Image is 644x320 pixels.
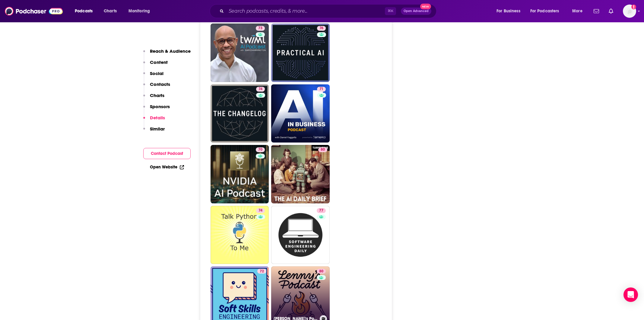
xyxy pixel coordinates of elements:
[631,5,636,9] svg: Add a profile image
[572,7,582,15] span: More
[211,145,269,203] a: 70
[318,147,327,152] a: 80
[623,5,636,18] span: Logged in as mdaniels
[150,71,163,76] p: Social
[319,268,323,275] span: 80
[385,7,396,15] span: ⌘ K
[496,7,520,15] span: For Business
[321,147,325,153] span: 80
[317,87,326,92] a: 71
[530,7,559,15] span: For Podcasters
[257,269,266,274] a: 72
[71,6,100,16] button: open menu
[150,104,170,109] p: Sponsors
[75,7,93,15] span: Podcasts
[143,148,191,159] button: Contact Podcast
[404,10,429,13] span: Open Advanced
[271,84,330,143] a: 71
[150,126,165,132] p: Similar
[211,24,269,82] a: 73
[256,208,265,213] a: 74
[150,48,191,54] p: Reach & Audience
[143,115,165,126] button: Details
[319,208,323,214] span: 77
[591,6,601,16] a: Show notifications dropdown
[143,71,163,82] button: Social
[623,5,636,18] button: Show profile menu
[143,93,164,104] button: Charts
[568,6,590,16] button: open menu
[143,81,170,93] button: Contacts
[260,268,264,275] span: 72
[317,26,326,31] a: 76
[259,86,262,92] span: 74
[258,25,262,31] span: 73
[492,6,528,16] button: open menu
[150,115,165,121] p: Details
[143,104,170,115] button: Sponsors
[143,48,191,59] button: Reach & Audience
[150,81,170,87] p: Contacts
[256,26,265,31] a: 73
[259,208,262,214] span: 74
[317,269,326,274] a: 80
[526,6,568,16] button: open menu
[104,7,117,15] span: Charts
[211,206,269,264] a: 74
[211,84,269,143] a: 74
[319,86,323,92] span: 71
[258,147,262,153] span: 70
[5,5,63,17] img: Podchaser - Follow, Share and Rate Podcasts
[623,287,638,302] div: Open Intercom Messenger
[226,6,385,16] input: Search podcasts, credits, & more...
[143,59,168,71] button: Content
[401,8,431,15] button: Open AdvancedNew
[150,93,164,98] p: Charts
[256,147,265,152] a: 70
[215,4,442,18] div: Search podcasts, credits, & more...
[317,208,326,213] a: 77
[100,6,120,16] a: Charts
[143,126,165,137] button: Similar
[271,24,330,82] a: 76
[150,165,184,170] a: Open Website
[420,4,431,9] span: New
[124,6,158,16] button: open menu
[128,7,150,15] span: Monitoring
[256,87,265,92] a: 74
[271,206,330,264] a: 77
[319,25,323,31] span: 76
[623,5,636,18] img: User Profile
[606,6,616,16] a: Show notifications dropdown
[271,145,330,203] a: 80
[150,59,168,65] p: Content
